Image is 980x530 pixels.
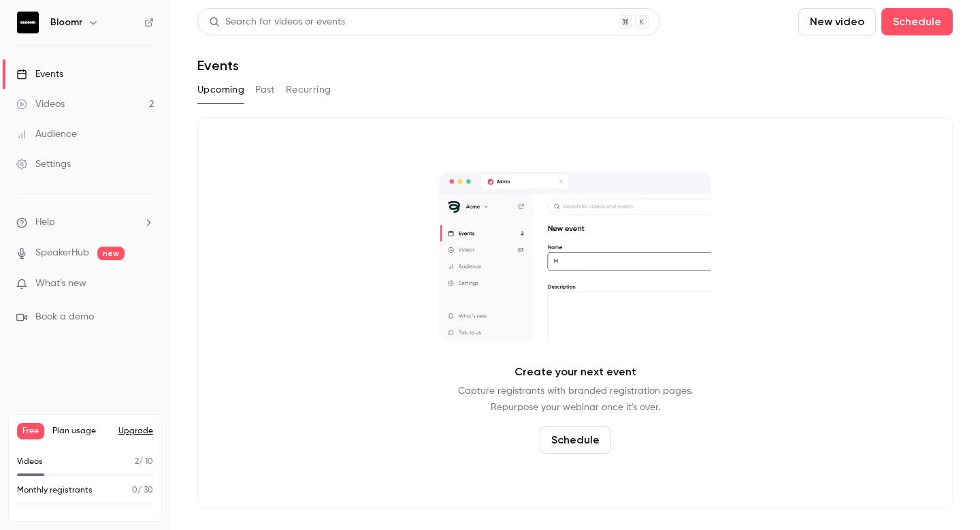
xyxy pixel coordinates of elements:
[16,67,63,81] div: Events
[16,127,77,141] div: Audience
[255,79,275,101] button: Past
[17,12,39,33] img: Bloomr
[17,423,44,439] span: Free
[17,484,93,497] p: Monthly registrants
[16,97,65,111] div: Videos
[50,16,82,29] h6: Bloomr
[52,426,110,437] span: Plan usage
[135,458,139,466] span: 2
[458,383,693,416] p: Capture registrants with branded registration pages. Repurpose your webinar once it's over.
[16,157,71,171] div: Settings
[16,215,154,230] li: help-dropdown-opener
[17,456,43,468] p: Videos
[540,426,611,454] button: Schedule
[35,246,89,260] a: SpeakerHub
[97,247,125,260] span: new
[514,364,636,380] p: Create your next event
[798,8,876,35] button: New video
[197,79,244,101] button: Upcoming
[35,277,86,291] span: What's new
[881,8,953,35] button: Schedule
[135,456,153,468] p: / 10
[35,215,55,230] span: Help
[286,79,331,101] button: Recurring
[35,310,94,324] span: Book a demo
[118,426,153,437] button: Upgrade
[197,57,239,74] h1: Events
[132,484,153,497] p: / 30
[209,15,345,29] div: Search for videos or events
[132,486,137,495] span: 0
